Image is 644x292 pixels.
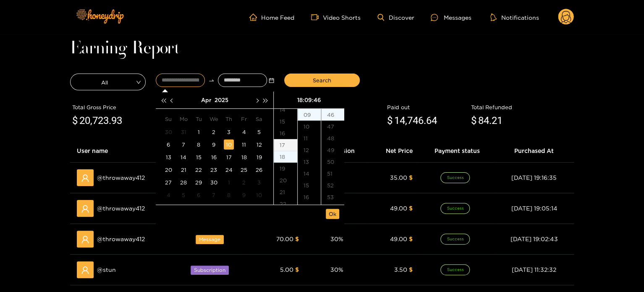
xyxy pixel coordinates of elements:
[209,139,219,150] div: 9
[163,165,173,175] div: 20
[194,127,204,137] div: 1
[284,74,360,87] button: Search
[298,121,321,132] div: 10
[254,152,264,162] div: 19
[206,112,221,126] th: We
[206,163,221,176] td: 2025-04-23
[236,176,251,189] td: 2025-05-02
[178,165,188,175] div: 21
[178,139,188,150] div: 7
[274,163,297,174] div: 19
[191,126,206,138] td: 2025-04-01
[221,176,236,189] td: 2025-05-01
[511,174,557,181] span: [DATE] 19:16:35
[321,168,344,179] div: 51
[330,266,343,273] span: 30 %
[81,266,89,274] span: user
[196,235,224,244] span: Message
[311,13,323,21] span: video-camera
[206,151,221,163] td: 2025-04-16
[221,112,236,126] th: Th
[424,115,437,126] span: .64
[274,116,297,127] div: 15
[239,177,249,187] div: 2
[221,163,236,176] td: 2025-04-24
[236,126,251,138] td: 2025-04-04
[274,151,297,163] div: 18
[390,174,407,181] span: 35.00
[280,266,293,273] span: 5.00
[313,76,331,84] span: Search
[409,205,413,211] span: $
[79,115,109,126] span: 20,723
[489,115,503,126] span: .21
[298,144,321,156] div: 12
[330,236,343,242] span: 30 %
[81,205,89,213] span: user
[274,198,297,210] div: 22
[254,177,264,187] div: 3
[161,151,176,163] td: 2025-04-13
[311,13,361,21] a: Video Shorts
[236,189,251,201] td: 2025-05-09
[109,115,122,126] span: .93
[321,156,344,168] div: 50
[209,190,219,200] div: 7
[295,266,299,273] span: $
[163,190,173,200] div: 4
[298,191,321,203] div: 16
[215,92,228,108] button: 2025
[161,189,176,201] td: 2025-05-04
[274,174,297,186] div: 20
[81,174,89,182] span: user
[251,126,267,138] td: 2025-04-05
[387,103,467,111] div: Paid out
[178,177,188,187] div: 28
[72,113,78,129] span: $
[387,113,393,129] span: $
[163,127,173,137] div: 30
[321,179,344,191] div: 52
[191,266,229,275] span: Subscription
[239,165,249,175] div: 25
[70,43,574,55] h1: Earning Report
[176,189,191,201] td: 2025-05-05
[236,112,251,126] th: Fr
[191,163,206,176] td: 2025-04-22
[471,103,572,111] div: Total Refunded
[511,205,557,211] span: [DATE] 19:05:14
[321,144,344,156] div: 49
[251,176,267,189] td: 2025-05-03
[163,177,173,187] div: 27
[321,109,344,121] div: 46
[394,266,407,273] span: 3.50
[239,139,249,150] div: 11
[274,139,297,151] div: 17
[239,190,249,200] div: 9
[224,139,234,150] div: 10
[176,176,191,189] td: 2025-04-28
[191,112,206,126] th: Tu
[161,138,176,151] td: 2025-04-06
[419,139,494,163] th: Payment status
[209,152,219,162] div: 16
[194,165,204,175] div: 22
[390,205,407,211] span: 49.00
[97,204,145,213] span: @ throwaway412
[224,165,234,175] div: 24
[274,127,297,139] div: 16
[81,235,89,244] span: user
[206,189,221,201] td: 2025-05-07
[221,189,236,201] td: 2025-05-08
[176,126,191,138] td: 2025-03-31
[239,152,249,162] div: 18
[321,132,344,144] div: 48
[377,14,414,21] a: Discover
[440,264,470,275] span: Success
[471,113,476,129] span: $
[221,151,236,163] td: 2025-04-17
[249,13,261,21] span: home
[208,77,215,84] span: swap-right
[249,13,294,21] a: Home Feed
[295,236,299,242] span: $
